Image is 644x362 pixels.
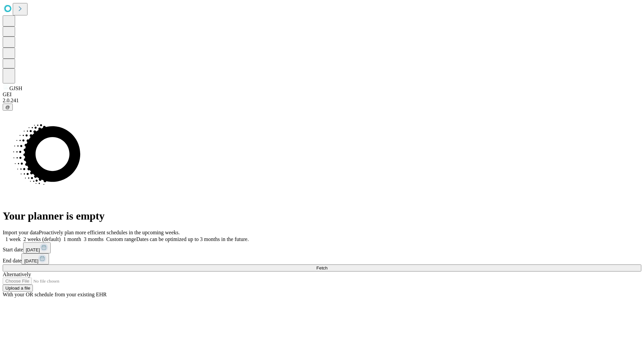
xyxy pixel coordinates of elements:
span: 1 week [5,236,21,242]
button: [DATE] [23,242,51,253]
span: 1 month [63,236,81,242]
span: Proactively plan more efficient schedules in the upcoming weeks. [39,230,180,235]
button: Fetch [3,264,641,271]
span: 2 weeks (default) [23,236,61,242]
button: [DATE] [21,253,49,264]
span: GJSH [9,85,22,91]
button: @ [3,104,13,111]
div: 2.0.241 [3,98,641,104]
div: GEI [3,92,641,98]
div: Start date [3,242,641,253]
span: [DATE] [24,258,38,263]
span: Import your data [3,230,39,235]
div: End date [3,253,641,264]
span: Custom range [106,236,136,242]
span: With your OR schedule from your existing EHR [3,292,107,297]
span: @ [5,105,10,110]
span: [DATE] [26,247,40,252]
span: Dates can be optimized up to 3 months in the future. [136,236,249,242]
h1: Your planner is empty [3,210,641,222]
span: Alternatively [3,271,31,277]
button: Upload a file [3,285,33,292]
span: 3 months [84,236,104,242]
span: Fetch [316,265,327,270]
